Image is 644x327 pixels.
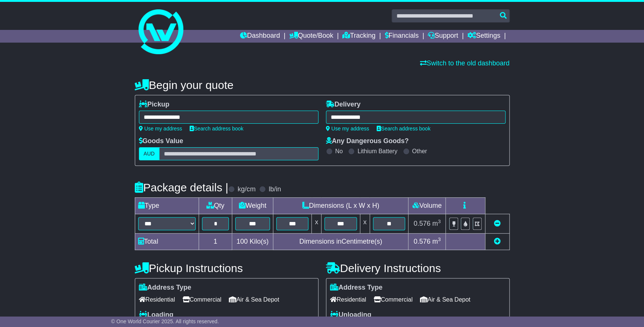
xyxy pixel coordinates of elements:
span: 0.576 [414,220,430,227]
a: Add new item [494,238,501,245]
a: Quote/Book [289,30,333,43]
label: Lithium Battery [357,148,397,155]
span: m [432,220,441,227]
span: 100 [236,238,248,245]
label: Other [412,148,427,155]
a: Dashboard [240,30,280,43]
h4: Pickup Instructions [135,262,318,274]
a: Search address book [190,126,243,132]
td: x [312,214,321,234]
label: No [335,148,343,155]
td: Dimensions (L x W x H) [273,198,408,214]
label: Pickup [139,101,169,109]
span: Air & Sea Depot [229,294,279,305]
td: Weight [232,198,273,214]
td: Kilo(s) [232,234,273,250]
label: Address Type [139,284,192,292]
td: Type [135,198,199,214]
span: m [432,238,441,245]
span: © One World Courier 2025. All rights reserved. [111,318,219,324]
label: lb/in [268,185,281,194]
label: Loading [139,311,174,319]
span: 0.576 [414,238,430,245]
td: Total [135,234,199,250]
label: AUD [139,147,160,160]
td: 1 [199,234,232,250]
label: Address Type [330,284,383,292]
span: Residential [330,294,366,305]
td: x [360,214,370,234]
a: Use my address [139,126,182,132]
td: Dimensions in Centimetre(s) [273,234,408,250]
label: Delivery [326,101,361,109]
sup: 3 [438,237,441,242]
td: Qty [199,198,232,214]
a: Remove this item [494,220,501,227]
span: Commercial [183,294,221,305]
span: Air & Sea Depot [420,294,470,305]
a: Tracking [342,30,375,43]
span: Commercial [374,294,413,305]
td: Volume [408,198,446,214]
h4: Package details | [135,181,228,194]
a: Switch to the old dashboard [420,59,509,67]
label: Goods Value [139,137,183,145]
a: Search address book [377,126,430,132]
a: Settings [467,30,500,43]
h4: Begin your quote [135,79,510,91]
sup: 3 [438,219,441,224]
a: Financials [385,30,419,43]
a: Use my address [326,126,369,132]
label: Unloading [330,311,371,319]
label: Any Dangerous Goods? [326,137,409,145]
label: kg/cm [237,185,255,194]
span: Residential [139,294,175,305]
h4: Delivery Instructions [326,262,510,274]
a: Support [428,30,458,43]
